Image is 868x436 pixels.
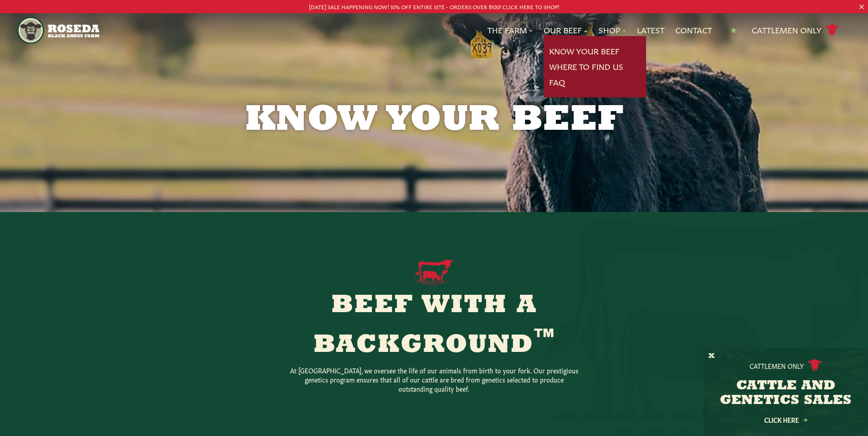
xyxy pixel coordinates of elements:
h3: CATTLE AND GENETICS SALES [715,379,857,408]
a: Our Beef [544,24,588,36]
sup: ™ [534,327,555,349]
p: Cattlemen Only [749,361,804,370]
a: Latest [637,24,664,36]
h1: Know Your Beef [200,102,669,139]
a: Click Here [744,417,827,423]
img: https://roseda.com/wp-content/uploads/2021/05/roseda-25-header.png [17,17,99,44]
a: Contact [675,24,712,36]
nav: Main Navigation [17,13,851,48]
a: Cattlemen Only [752,22,840,38]
a: Know Your Beef [549,45,620,57]
a: Shop [598,24,626,36]
a: The Farm [487,24,533,36]
a: Where To Find Us [549,61,623,73]
p: [DATE] SALE HAPPENING NOW! 10% OFF ENTIRE SITE - ORDERS OVER $100! CLICK HERE TO SHOP! [43,2,825,11]
a: FAQ [549,76,565,88]
button: X [708,351,715,361]
p: At [GEOGRAPHIC_DATA], we oversee the life of our animals from birth to your fork. Our prestigious... [288,366,581,393]
h2: Beef With a Background [259,293,610,358]
img: cattle-icon.svg [808,359,822,372]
